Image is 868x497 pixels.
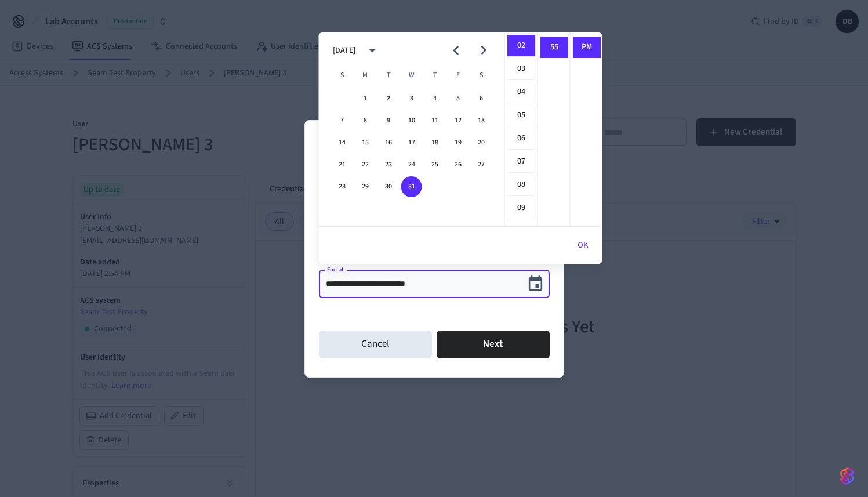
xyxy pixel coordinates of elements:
[448,110,468,131] button: 12
[332,110,353,131] button: 7
[448,64,468,87] span: Friday
[319,331,432,358] button: Cancel
[355,64,376,87] span: Monday
[507,128,535,150] li: 6 hours
[507,104,535,126] li: 5 hours
[507,58,535,80] li: 3 hours
[424,154,445,175] button: 25
[355,154,376,175] button: 22
[471,154,492,175] button: 27
[470,37,497,64] button: Next month
[359,37,386,64] button: calendar view is open, switch to year view
[401,88,422,109] button: 3
[378,176,399,197] button: 30
[332,154,353,175] button: 21
[378,64,399,87] span: Tuesday
[333,45,355,57] div: [DATE]
[378,110,399,131] button: 9
[448,132,468,153] button: 19
[573,37,601,58] li: PM
[327,265,344,274] label: End at
[378,132,399,153] button: 16
[355,110,376,131] button: 8
[505,32,537,226] ul: Select hours
[401,132,422,153] button: 17
[564,231,602,259] button: OK
[507,151,535,173] li: 7 hours
[355,88,376,109] button: 1
[471,132,492,153] button: 20
[448,88,468,109] button: 5
[332,176,353,197] button: 28
[507,35,535,57] li: 2 hours
[471,64,492,87] span: Saturday
[424,64,445,87] span: Thursday
[401,110,422,131] button: 10
[355,132,376,153] button: 15
[448,154,468,175] button: 26
[424,132,445,153] button: 18
[332,132,353,153] button: 14
[471,88,492,109] button: 6
[442,37,470,64] button: Previous month
[507,220,535,242] li: 10 hours
[537,32,570,226] ul: Select minutes
[424,110,445,131] button: 11
[401,64,422,87] span: Wednesday
[471,110,492,131] button: 13
[507,174,535,196] li: 8 hours
[401,176,422,197] button: 31
[355,176,376,197] button: 29
[540,37,568,58] li: 55 minutes
[378,88,399,109] button: 2
[522,270,549,298] button: Choose date, selected date is Dec 31, 2025
[437,331,550,358] button: Next
[332,64,353,87] span: Sunday
[570,32,602,226] ul: Select meridiem
[378,154,399,175] button: 23
[840,467,854,485] img: SeamLogoGradient.69752ec5.svg
[424,88,445,109] button: 4
[507,197,535,219] li: 9 hours
[507,81,535,103] li: 4 hours
[401,154,422,175] button: 24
